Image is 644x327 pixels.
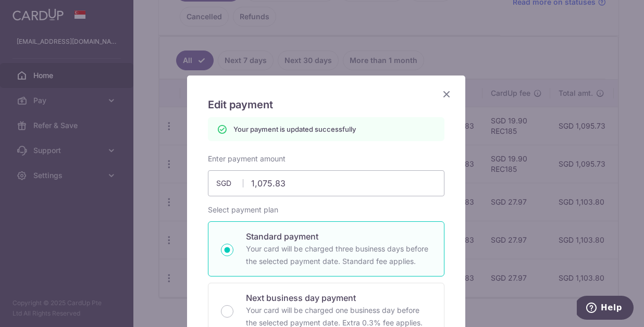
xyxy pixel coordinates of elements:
h5: Edit payment [208,96,444,113]
button: Close [440,88,453,100]
p: Standard payment [246,230,431,243]
p: Your card will be charged three business days before the selected payment date. Standard fee appl... [246,243,431,268]
input: 0.00 [208,170,444,196]
label: Select payment plan [208,205,278,215]
iframe: Opens a widget where you can find more information [577,296,634,322]
p: Next business day payment [246,292,431,304]
label: Enter payment amount [208,154,286,164]
span: SGD [216,178,243,188]
p: Your payment is updated successfully [233,124,356,134]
